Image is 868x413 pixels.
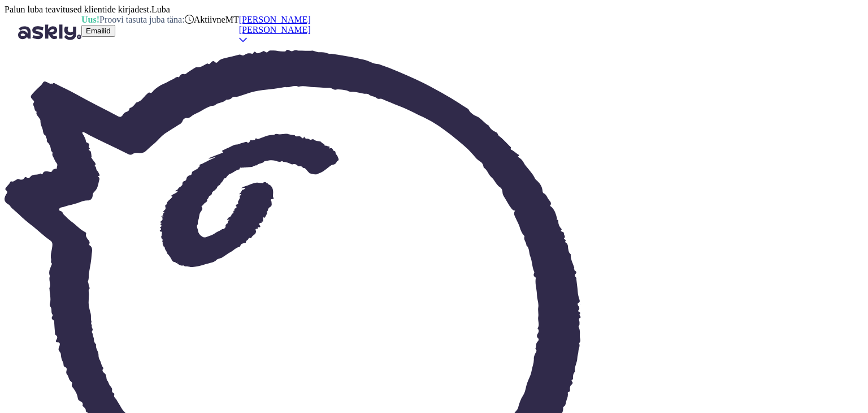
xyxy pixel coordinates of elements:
div: [PERSON_NAME] [239,15,311,25]
span: Luba [151,5,170,14]
div: [PERSON_NAME] [239,25,311,35]
div: Aktiivne [185,15,225,25]
div: MT [225,15,239,50]
a: [PERSON_NAME][PERSON_NAME] [239,15,311,45]
b: Uus! [81,15,99,24]
button: Emailid [81,25,115,37]
div: Proovi tasuta juba täna: [81,15,185,25]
